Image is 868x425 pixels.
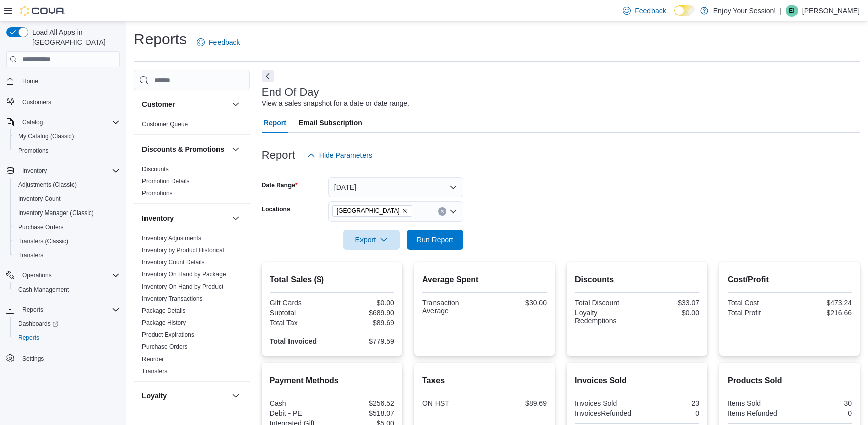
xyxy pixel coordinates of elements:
div: $89.69 [486,399,547,407]
h3: Inventory [142,213,174,223]
span: Inventory Transactions [142,295,203,303]
button: Settings [2,351,124,366]
button: Home [2,74,124,88]
button: Clear input [438,207,446,216]
div: Gift Cards [270,299,330,307]
div: InvoicesRefunded [575,409,635,417]
span: Inventory [18,165,120,177]
div: Cash [270,399,330,407]
h3: End Of Day [262,86,319,98]
p: | [780,5,782,17]
h3: Customer [142,99,175,109]
span: Cash Management [18,286,69,294]
button: Promotions [10,144,124,158]
span: Run Report [417,235,453,245]
span: Inventory by Product Historical [142,246,224,254]
span: Promotions [18,147,49,155]
div: Customer [134,118,250,134]
button: Remove Ottawa from selection in this group [402,208,408,214]
button: Catalog [2,115,124,129]
div: 0 [791,409,852,417]
img: Cova [20,6,65,16]
div: -$33.07 [639,299,699,307]
div: $0.00 [639,309,699,317]
a: Promotions [14,145,53,157]
div: $89.69 [334,319,394,327]
button: Reports [2,303,124,317]
a: Cash Management [14,284,73,296]
span: Customers [22,98,51,106]
button: Loyalty [142,391,228,401]
span: Inventory Manager (Classic) [18,209,94,217]
a: Customers [18,96,55,108]
span: Reports [18,334,39,342]
div: Items Sold [728,399,788,407]
button: Inventory Count [10,192,124,206]
h3: Report [262,149,295,161]
span: Reorder [142,355,164,363]
span: Purchase Orders [18,223,64,231]
a: Adjustments (Classic) [14,179,81,191]
div: Invoices Sold [575,399,635,407]
a: Transfers [14,249,47,261]
a: Promotion Details [142,178,190,185]
div: Transaction Average [422,299,483,315]
a: Dashboards [14,318,62,330]
span: Customer Queue [142,120,188,128]
div: Subtotal [270,309,330,317]
span: Transfers [142,367,167,375]
button: Discounts & Promotions [142,144,228,154]
div: ON HST [422,399,483,407]
div: $689.90 [334,309,394,317]
h2: Taxes [422,375,547,387]
div: $779.59 [334,337,394,345]
a: Product Expirations [142,331,194,338]
a: Discounts [142,166,169,173]
span: Purchase Orders [14,221,120,233]
button: Catalog [18,116,47,128]
span: Catalog [18,116,120,128]
button: Operations [18,269,56,281]
button: Inventory [142,213,228,223]
a: Package Details [142,307,186,314]
a: Inventory On Hand by Package [142,271,226,278]
button: Customers [2,94,124,109]
span: Inventory On Hand by Package [142,270,226,278]
span: Home [18,75,120,87]
button: Adjustments (Classic) [10,178,124,192]
span: Customers [18,95,120,108]
button: Open list of options [449,207,457,216]
span: Reports [14,332,120,344]
span: Feedback [635,6,666,16]
span: Transfers [18,251,43,259]
a: Reports [14,332,43,344]
div: Total Tax [270,319,330,327]
button: Transfers (Classic) [10,234,124,248]
nav: Complex example [6,69,120,392]
span: Feedback [209,37,240,47]
button: Export [343,230,400,250]
p: Enjoy Your Session! [713,5,776,17]
a: Purchase Orders [142,343,188,350]
a: Feedback [193,32,244,52]
span: Transfers (Classic) [14,235,120,247]
p: [PERSON_NAME] [802,5,860,17]
a: Inventory Count [14,193,65,205]
span: Inventory Count Details [142,258,205,266]
button: Customer [230,98,242,110]
button: Transfers [10,248,124,262]
a: Settings [18,352,48,365]
a: My Catalog (Classic) [14,130,78,143]
h2: Total Sales ($) [270,274,394,286]
a: Inventory Adjustments [142,235,201,242]
a: Reorder [142,356,164,363]
span: Load All Apps in [GEOGRAPHIC_DATA] [28,27,120,47]
span: Email Subscription [299,113,363,133]
button: Inventory [2,164,124,178]
a: Dashboards [10,317,124,331]
span: Operations [18,269,120,281]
